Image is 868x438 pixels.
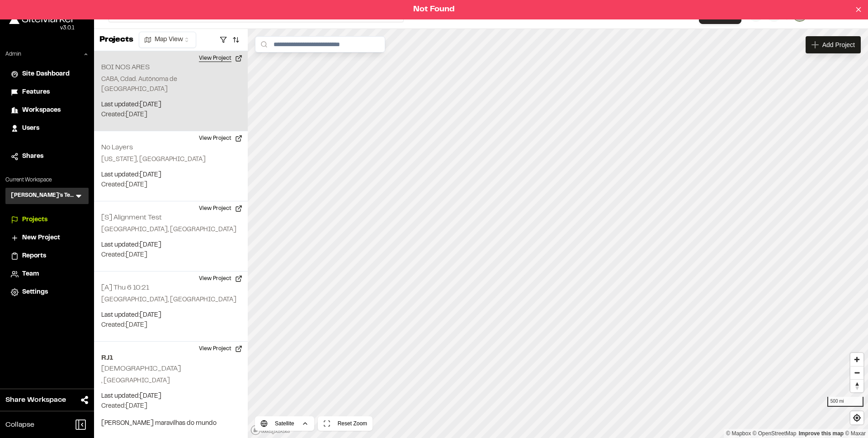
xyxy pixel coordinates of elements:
[101,75,241,95] p: CABA, Cdad. Autónoma de [GEOGRAPHIC_DATA]
[193,342,248,356] button: View Project
[193,131,248,146] button: View Project
[850,411,863,424] button: Find my location
[101,100,241,110] p: Last updated: [DATE]
[101,376,241,386] p: , [GEOGRAPHIC_DATA]
[101,240,241,250] p: Last updated: [DATE]
[101,144,133,151] h2: No Layers
[5,395,66,405] span: Share Workspace
[101,352,241,363] h2: RJ1
[193,51,248,66] button: View Project
[845,430,866,437] a: Maxar
[101,180,241,190] p: Created: [DATE]
[22,251,46,261] span: Reports
[11,215,83,225] a: Projects
[101,419,241,428] p: [PERSON_NAME] maravilhas do mundo
[11,87,83,97] a: Features
[822,40,855,49] span: Add Project
[11,69,83,79] a: Site Dashboard
[11,233,83,243] a: New Project
[11,124,83,133] a: Users
[250,425,290,435] a: Mapbox logo
[22,124,39,133] span: Users
[22,152,43,162] span: Shares
[11,269,83,279] a: Team
[11,191,74,200] h3: [PERSON_NAME]'s Testing
[22,287,48,297] span: Settings
[9,24,75,32] div: Oh geez...please don't...
[193,271,248,286] button: View Project
[101,401,241,411] p: Created: [DATE]
[22,215,47,225] span: Projects
[22,269,39,279] span: Team
[11,105,83,115] a: Workspaces
[101,225,241,235] p: [GEOGRAPHIC_DATA], [GEOGRAPHIC_DATA]
[101,295,241,305] p: [GEOGRAPHIC_DATA], [GEOGRAPHIC_DATA]
[850,353,863,366] button: Zoom in
[5,50,21,58] p: Admin
[101,285,149,291] h2: [A] Thu 6 10:21
[101,320,241,330] p: Created: [DATE]
[799,430,844,437] a: Map feedback
[101,110,241,120] p: Created: [DATE]
[22,233,60,243] span: New Project
[827,397,863,407] div: 500 mi
[11,251,83,261] a: Reports
[5,419,34,430] span: Collapse
[850,379,863,392] button: Reset bearing to north
[255,416,314,431] button: Satellite
[753,430,797,437] a: OpenStreetMap
[101,310,241,320] p: Last updated: [DATE]
[101,250,241,260] p: Created: [DATE]
[22,87,50,97] span: Features
[101,391,241,401] p: Last updated: [DATE]
[11,152,83,162] a: Shares
[101,214,162,221] h2: [S] Alignment Test
[726,430,751,437] a: Mapbox
[101,64,150,71] h2: BOI NOS ARES
[248,29,868,438] canvas: Map
[22,69,70,79] span: Site Dashboard
[101,155,241,165] p: [US_STATE], [GEOGRAPHIC_DATA]
[850,366,863,379] button: Zoom out
[193,201,248,216] button: View Project
[5,176,89,184] p: Current Workspace
[318,416,373,431] button: Reset Zoom
[101,170,241,180] p: Last updated: [DATE]
[101,366,181,372] h2: [DEMOGRAPHIC_DATA]
[11,287,83,297] a: Settings
[99,34,133,46] p: Projects
[22,105,61,115] span: Workspaces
